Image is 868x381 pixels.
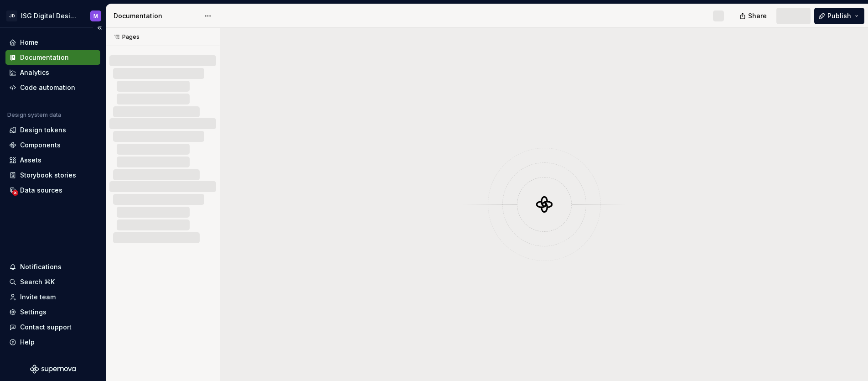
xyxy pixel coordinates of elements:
[20,186,62,195] div: Data sources
[5,138,100,152] a: Components
[5,35,100,50] a: Home
[20,125,66,135] div: Design tokens
[20,323,72,332] div: Contact support
[30,365,76,374] svg: Supernova Logo
[109,33,139,41] div: Pages
[5,153,100,167] a: Assets
[93,12,98,20] div: M
[2,6,104,26] button: JDISG Digital Design SystemM
[20,53,69,62] div: Documentation
[6,10,17,21] div: JD
[5,260,100,274] button: Notifications
[5,168,100,183] a: Storybook stories
[5,290,100,304] a: Invite team
[20,277,55,287] div: Search ⌘K
[20,171,76,180] div: Storybook stories
[20,308,46,317] div: Settings
[20,156,41,165] div: Assets
[20,292,56,302] div: Invite team
[5,80,100,95] a: Code automation
[20,262,62,271] div: Notifications
[20,38,38,47] div: Home
[5,183,100,198] a: Data sources
[5,305,100,319] a: Settings
[114,11,200,21] div: Documentation
[5,320,100,334] button: Contact support
[748,11,767,21] span: Share
[20,68,49,77] div: Analytics
[5,123,100,137] a: Design tokens
[5,50,100,65] a: Documentation
[5,65,100,80] a: Analytics
[20,83,75,92] div: Code automation
[827,11,851,21] span: Publish
[20,141,61,150] div: Components
[21,11,79,21] div: ISG Digital Design System
[93,21,106,34] button: Collapse sidebar
[735,8,773,24] button: Share
[5,275,100,289] button: Search ⌘K
[5,335,100,350] button: Help
[814,8,864,24] button: Publish
[7,111,61,119] div: Design system data
[20,338,35,347] div: Help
